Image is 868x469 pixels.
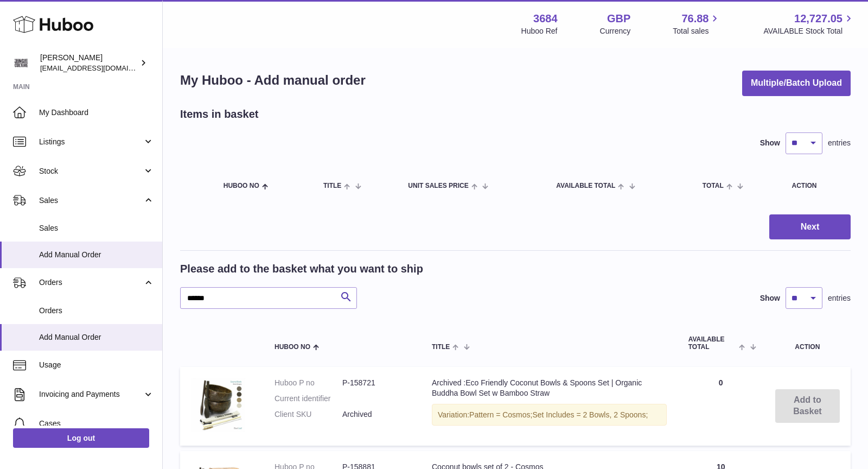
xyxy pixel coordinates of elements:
span: Listings [39,137,143,147]
span: Huboo no [224,182,259,189]
div: Variation: [432,404,667,426]
span: entries [828,138,851,148]
span: Title [323,182,341,189]
h2: Please add to the basket what you want to ship [180,262,423,276]
img: theinternationalventure@gmail.com [13,55,29,71]
td: 0 [678,367,764,446]
span: AVAILABLE Total [688,336,737,350]
span: Stock [39,166,143,176]
span: Sales [39,223,154,233]
span: Pattern = Cosmos; [469,410,532,419]
dd: Archived [342,409,410,420]
a: Log out [13,428,149,448]
span: My Dashboard [39,107,154,118]
span: Total sales [673,26,721,36]
button: Next [769,214,851,240]
span: Sales [39,195,143,206]
span: Total [703,182,724,189]
td: Archived :Eco Friendly Coconut Bowls & Spoons Set | Organic Buddha Bowl Set w Bamboo Straw [421,367,678,446]
span: Orders [39,306,154,316]
div: Currency [600,26,631,36]
dt: Huboo P no [275,378,342,388]
h2: Items in basket [180,107,259,122]
img: Archived :Eco Friendly Coconut Bowls & Spoons Set | Organic Buddha Bowl Set w Bamboo Straw [191,378,245,432]
span: AVAILABLE Stock Total [763,26,855,36]
span: AVAILABLE Total [556,182,615,189]
div: Action [792,182,840,189]
span: 76.88 [681,11,709,26]
a: 76.88 Total sales [673,11,721,36]
div: [PERSON_NAME] [40,53,138,73]
span: Set Includes = 2 Bowls, 2 Spoons; [532,410,648,419]
strong: 3684 [533,11,558,26]
span: Orders [39,277,143,288]
span: Unit Sales Price [408,182,468,189]
span: 12,727.05 [794,11,843,26]
span: [EMAIL_ADDRESS][DOMAIN_NAME] [40,64,159,72]
a: 12,727.05 AVAILABLE Stock Total [763,11,855,36]
label: Show [760,293,780,303]
h1: My Huboo - Add manual order [180,72,366,89]
span: Add Manual Order [39,332,154,343]
span: Invoicing and Payments [39,389,143,400]
span: Add Manual Order [39,250,154,260]
span: Cases [39,419,154,429]
dt: Current identifier [275,394,342,404]
span: Usage [39,360,154,370]
div: Huboo Ref [521,26,558,36]
th: Action [764,325,851,361]
button: Multiple/Batch Upload [742,71,851,96]
dd: P-158721 [342,378,410,388]
dt: Client SKU [275,409,342,420]
strong: GBP [607,11,630,26]
span: entries [828,293,851,303]
span: Huboo no [275,344,310,351]
span: Title [432,344,450,351]
label: Show [760,138,780,148]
